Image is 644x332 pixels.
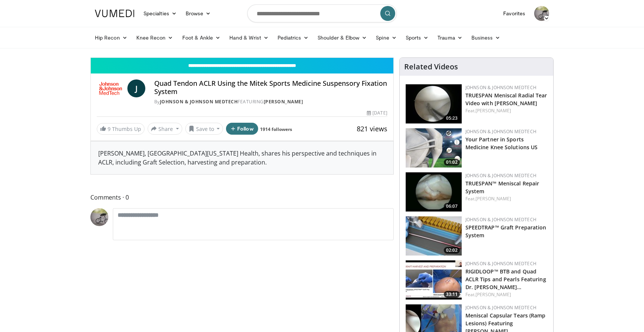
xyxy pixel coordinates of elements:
span: 01:02 [444,159,460,166]
img: Johnson & Johnson MedTech [97,79,124,97]
a: Pediatrics [273,30,313,45]
div: [DATE] [367,110,387,116]
a: [PERSON_NAME] [476,291,511,298]
a: TRUESPAN Meniscal Radial Tear Video with [PERSON_NAME] [465,92,547,107]
a: Specialties [139,6,181,21]
a: [PERSON_NAME] [264,98,303,105]
a: Johnson & Johnson MedTech [465,128,536,135]
a: 02:02 [406,216,462,256]
button: Save to [185,123,223,135]
a: Foot & Ankle [178,30,225,45]
a: Browse [181,6,216,21]
span: 9 [108,125,111,132]
a: Your Partner in Sports Medicine Knee Solutions US [465,136,538,151]
a: Favorites [499,6,530,21]
a: Johnson & Johnson MedTech [465,260,536,267]
img: e42d750b-549a-4175-9691-fdba1d7a6a0f.150x105_q85_crop-smart_upscale.jpg [406,172,462,212]
input: Search topics, interventions [247,4,397,22]
a: Johnson & Johnson MedTech [465,172,536,179]
img: Avatar [534,6,549,21]
img: 4bc3a03c-f47c-4100-84fa-650097507746.150x105_q85_crop-smart_upscale.jpg [406,260,462,300]
button: Follow [226,123,258,135]
a: TRUESPAN™ Meniscal Repair System [465,180,539,195]
a: Johnson & Johnson MedTech [465,216,536,223]
a: Sports [401,30,433,45]
span: 33:11 [444,291,460,298]
a: 01:02 [406,128,462,167]
div: Feat. [465,107,547,114]
a: 9 Thumbs Up [97,123,145,135]
div: By FEATURING [154,98,387,105]
a: Trauma [433,30,467,45]
a: Knee Recon [132,30,178,45]
h4: Quad Tendon ACLR Using the Mitek Sports Medicine Suspensory Fixation System [154,79,387,95]
a: SPEEDTRAP™ Graft Preparation System [465,224,547,239]
div: Feat. [465,291,547,298]
span: 02:02 [444,247,460,254]
span: 821 views [357,124,387,133]
div: Feat. [465,195,547,202]
img: Avatar [90,208,108,226]
img: a9cbc79c-1ae4-425c-82e8-d1f73baa128b.150x105_q85_crop-smart_upscale.jpg [406,84,462,123]
a: 06:07 [406,172,462,212]
a: Hand & Wrist [225,30,273,45]
a: Johnson & Johnson MedTech [465,84,536,91]
a: J [127,79,145,97]
button: Share [148,123,182,135]
div: [PERSON_NAME], [GEOGRAPHIC_DATA][US_STATE] Health, shares his perspective and techniques in ACLR,... [91,141,393,174]
span: Comments 0 [90,192,394,202]
img: 0543fda4-7acd-4b5c-b055-3730b7e439d4.150x105_q85_crop-smart_upscale.jpg [406,128,462,167]
a: Business [467,30,505,45]
a: [PERSON_NAME] [476,195,511,202]
a: Hip Recon [90,30,132,45]
img: VuMedi Logo [95,10,134,17]
a: Johnson & Johnson MedTech [160,98,238,105]
a: Spine [371,30,401,45]
a: RIGIDLOOP™ BTB and Quad ACLR Tips and Pearls Featuring Dr. [PERSON_NAME]… [465,268,546,291]
span: 05:23 [444,115,460,122]
span: 06:07 [444,203,460,210]
a: 05:23 [406,84,462,123]
a: Johnson & Johnson MedTech [465,304,536,311]
img: a46a2fe1-2704-4a9e-acc3-1c278068f6c4.150x105_q85_crop-smart_upscale.jpg [406,216,462,256]
a: 1914 followers [260,126,292,132]
h4: Related Videos [404,62,458,71]
a: [PERSON_NAME] [476,107,511,114]
a: Shoulder & Elbow [313,30,371,45]
a: 33:11 [406,260,462,300]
